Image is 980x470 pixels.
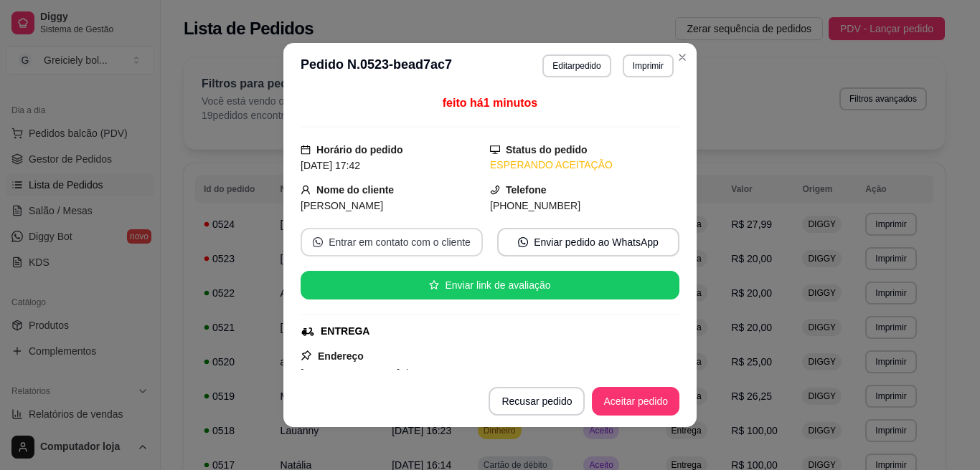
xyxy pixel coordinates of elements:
span: [DATE] 17:42 [301,160,360,171]
button: Close [671,46,694,69]
strong: Nome do cliente [316,184,394,196]
span: user [301,185,311,195]
h3: Pedido N. 0523-bead7ac7 [301,54,452,77]
span: [PERSON_NAME] [301,200,383,211]
strong: Endereço [318,350,364,362]
span: feito há 1 minutos [443,97,537,109]
span: star [429,280,439,290]
span: [STREET_ADDRESS] das patroas [301,368,456,379]
span: whats-app [518,237,528,247]
span: phone [490,185,500,195]
span: desktop [490,145,500,155]
button: Editarpedido [542,54,611,77]
button: Aceitar pedido [592,387,679,416]
span: [PHONE_NUMBER] [490,200,580,211]
button: Recusar pedido [489,387,585,416]
strong: Telefone [506,184,547,196]
button: starEnviar link de avaliação [301,271,679,299]
span: whats-app [313,237,323,247]
div: ENTREGA [321,324,369,339]
div: ESPERANDO ACEITAÇÃO [490,158,679,173]
strong: Horário do pedido [316,144,403,155]
span: calendar [301,145,311,155]
button: whats-appEntrar em contato com o cliente [301,228,483,256]
button: Imprimir [623,54,674,77]
span: pushpin [301,350,312,361]
button: whats-appEnviar pedido ao WhatsApp [497,228,679,256]
strong: Status do pedido [506,144,588,155]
